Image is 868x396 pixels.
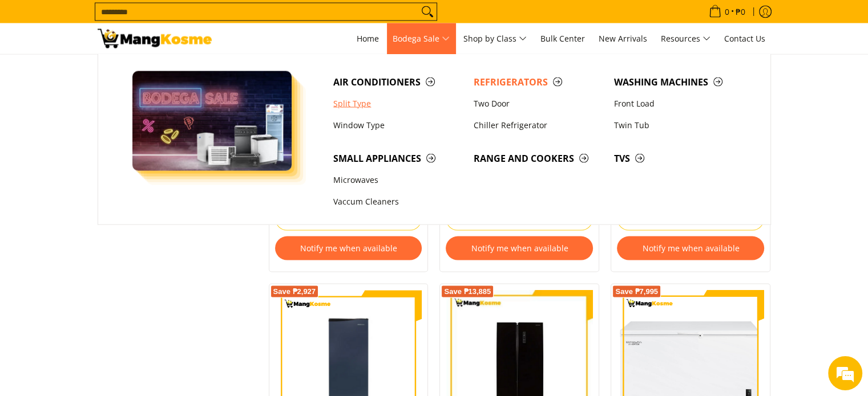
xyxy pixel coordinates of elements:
[474,75,603,89] span: Refrigerators
[444,288,491,295] span: Save ₱13,885
[351,23,385,54] a: Home
[614,75,743,89] span: Washing Machines
[66,123,158,238] span: We're online!
[333,151,462,165] span: Small Appliances
[132,71,292,170] img: Bodega Sale
[608,92,749,114] a: Front Load
[393,31,450,46] span: Bodega Sale
[463,31,527,46] span: Shop by Class
[187,6,215,33] div: Minimize live chat window
[540,32,585,43] span: Bulk Center
[608,114,749,136] a: Twin Tub
[333,75,462,89] span: Air Conditioners
[705,5,749,18] span: •
[615,288,658,295] span: Save ₱7,995
[275,236,422,260] button: Notify me when available
[273,288,316,295] span: Save ₱2,927
[468,114,608,136] a: Chiller Refrigerator
[718,23,771,54] a: Contact Us
[655,23,716,54] a: Resources
[608,147,749,169] a: TVs
[724,32,765,43] span: Contact Us
[593,23,653,54] a: New Arrivals
[614,151,743,165] span: TVs
[723,7,731,15] span: 0
[474,151,603,165] span: Range and Cookers
[328,114,468,136] a: Window Type
[617,236,764,260] button: Notify me when available
[458,23,532,54] a: Shop by Class
[535,23,591,54] a: Bulk Center
[59,64,192,79] div: Chat with us now
[468,71,608,92] a: Refrigerators
[608,71,749,92] a: Washing Machines
[446,236,593,260] button: Notify me when available
[328,191,468,213] a: Vaccum Cleaners
[387,23,455,54] a: Bodega Sale
[98,28,212,48] img: Bodega Sale Refrigerator l Mang Kosme: Home Appliances Warehouse Sale | Page 2
[357,32,379,43] span: Home
[468,147,608,169] a: Range and Cookers
[734,7,747,15] span: ₱0
[328,147,468,169] a: Small Appliances
[418,3,437,20] button: Search
[661,31,710,46] span: Resources
[468,92,608,114] a: Two Door
[328,71,468,92] a: Air Conditioners
[6,270,217,310] textarea: Type your message and hit 'Enter'
[599,32,647,43] span: New Arrivals
[223,23,771,54] nav: Main Menu
[328,92,468,114] a: Split Type
[328,169,468,190] a: Microwaves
